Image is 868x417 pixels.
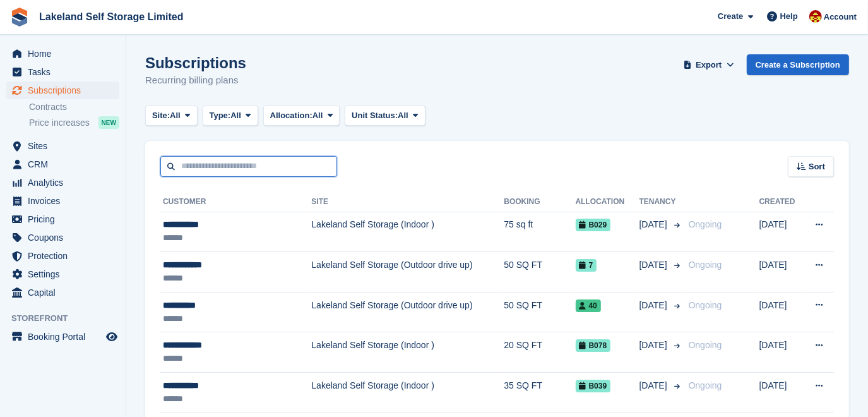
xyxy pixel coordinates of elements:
[718,10,743,23] span: Create
[28,82,104,99] span: Subscriptions
[689,380,722,390] span: Ongoing
[152,109,170,122] span: Site:
[6,155,119,173] a: menu
[28,45,104,63] span: Home
[6,229,119,246] a: menu
[689,300,722,310] span: Ongoing
[504,373,575,413] td: 35 SQ FT
[824,11,857,23] span: Account
[210,109,231,122] span: Type:
[28,284,104,301] span: Capital
[6,82,119,99] a: menu
[504,332,575,373] td: 20 SQ FT
[230,109,241,122] span: All
[639,379,670,392] span: [DATE]
[345,106,425,126] button: Unit Status: All
[6,284,119,301] a: menu
[6,63,119,81] a: menu
[689,340,722,350] span: Ongoing
[311,252,504,293] td: Lakeland Self Storage (Outdoor drive up)
[29,101,119,113] a: Contracts
[6,192,119,210] a: menu
[6,45,119,63] a: menu
[10,8,29,27] img: stora-icon-8386f47178a22dfd0bd8f6a31ec36ba5ce8667c1dd55bd0f319d3a0aa187defe.svg
[203,106,258,126] button: Type: All
[28,155,104,173] span: CRM
[28,229,104,246] span: Coupons
[28,137,104,155] span: Sites
[576,192,639,212] th: Allocation
[6,174,119,191] a: menu
[6,328,119,346] a: menu
[681,54,737,75] button: Export
[504,212,575,252] td: 75 sq ft
[311,192,504,212] th: Site
[104,329,119,344] a: Preview store
[504,192,575,212] th: Booking
[98,116,119,129] div: NEW
[6,137,119,155] a: menu
[780,10,798,23] span: Help
[28,192,104,210] span: Invoices
[759,192,802,212] th: Created
[6,265,119,283] a: menu
[28,174,104,191] span: Analytics
[759,212,802,252] td: [DATE]
[759,332,802,373] td: [DATE]
[6,247,119,265] a: menu
[263,106,340,126] button: Allocation: All
[689,260,722,270] span: Ongoing
[29,117,90,129] span: Price increases
[809,160,825,173] span: Sort
[160,192,311,212] th: Customer
[34,6,189,27] a: Lakeland Self Storage Limited
[170,109,181,122] span: All
[311,292,504,332] td: Lakeland Self Storage (Outdoor drive up)
[504,252,575,293] td: 50 SQ FT
[576,299,601,312] span: 40
[639,192,684,212] th: Tenancy
[11,312,126,325] span: Storefront
[504,292,575,332] td: 50 SQ FT
[639,299,670,312] span: [DATE]
[29,116,119,130] a: Price increases NEW
[28,63,104,81] span: Tasks
[759,252,802,293] td: [DATE]
[809,10,822,23] img: Diane Carney
[145,106,198,126] button: Site: All
[576,219,611,231] span: B029
[759,373,802,413] td: [DATE]
[398,109,408,122] span: All
[311,332,504,373] td: Lakeland Self Storage (Indoor )
[576,259,597,272] span: 7
[6,210,119,228] a: menu
[639,218,670,231] span: [DATE]
[28,265,104,283] span: Settings
[312,109,323,122] span: All
[759,292,802,332] td: [DATE]
[145,54,246,71] h1: Subscriptions
[747,54,849,75] a: Create a Subscription
[28,247,104,265] span: Protection
[28,210,104,228] span: Pricing
[352,109,398,122] span: Unit Status:
[639,339,670,352] span: [DATE]
[145,73,246,88] p: Recurring billing plans
[311,212,504,252] td: Lakeland Self Storage (Indoor )
[311,373,504,413] td: Lakeland Self Storage (Indoor )
[639,258,670,272] span: [DATE]
[576,380,611,392] span: B039
[28,328,104,346] span: Booking Portal
[689,219,722,229] span: Ongoing
[696,59,722,71] span: Export
[576,339,611,352] span: B078
[270,109,312,122] span: Allocation:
